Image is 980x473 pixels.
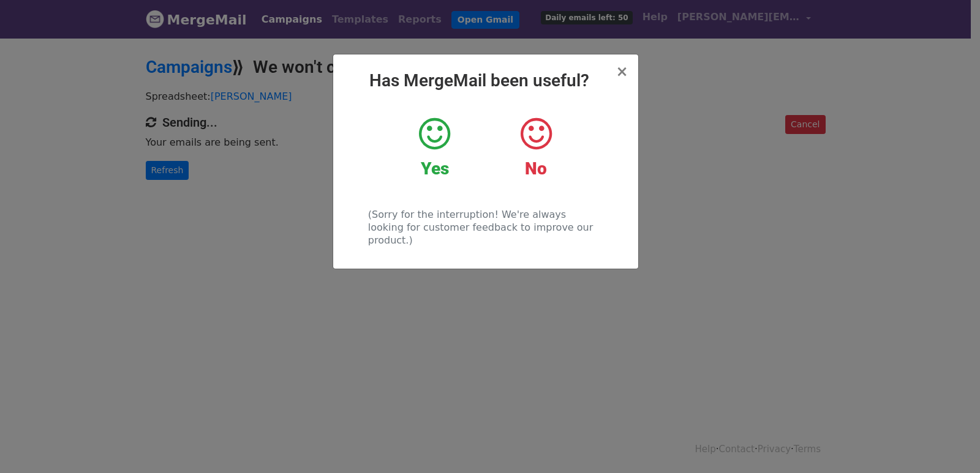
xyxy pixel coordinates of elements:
[525,158,547,179] strong: No
[616,64,628,79] button: Close
[616,63,628,80] span: ×
[494,116,577,179] a: No
[343,70,628,91] h2: Has MergeMail been useful?
[393,116,476,179] a: Yes
[368,208,603,247] p: (Sorry for the interruption! We're always looking for customer feedback to improve our product.)
[421,158,449,179] strong: Yes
